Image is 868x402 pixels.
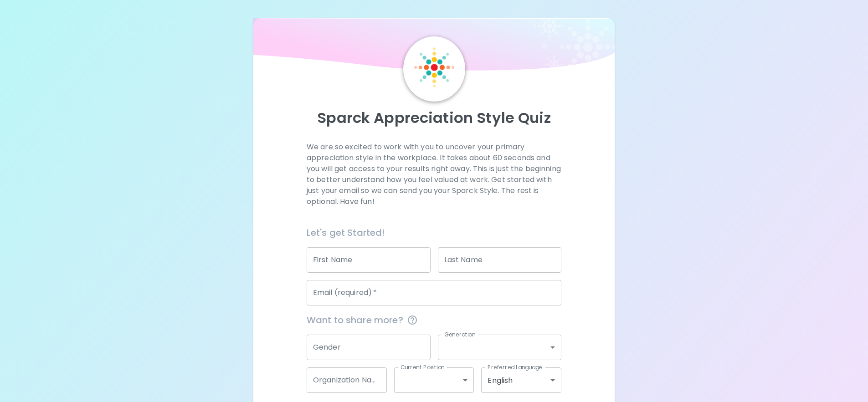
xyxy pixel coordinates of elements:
[253,18,615,75] img: wave
[481,367,561,393] div: English
[307,313,561,327] span: Want to share more?
[407,315,418,326] svg: This information is completely confidential and only used for aggregated appreciation studies at ...
[307,225,561,240] h6: Let's get Started!
[264,109,604,127] p: Sparck Appreciation Style Quiz
[414,47,454,87] img: Sparck Logo
[307,142,561,207] p: We are so excited to work with you to uncover your primary appreciation style in the workplace. I...
[488,363,542,371] label: Preferred Language
[401,363,445,371] label: Current Position
[444,331,476,338] label: Generation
